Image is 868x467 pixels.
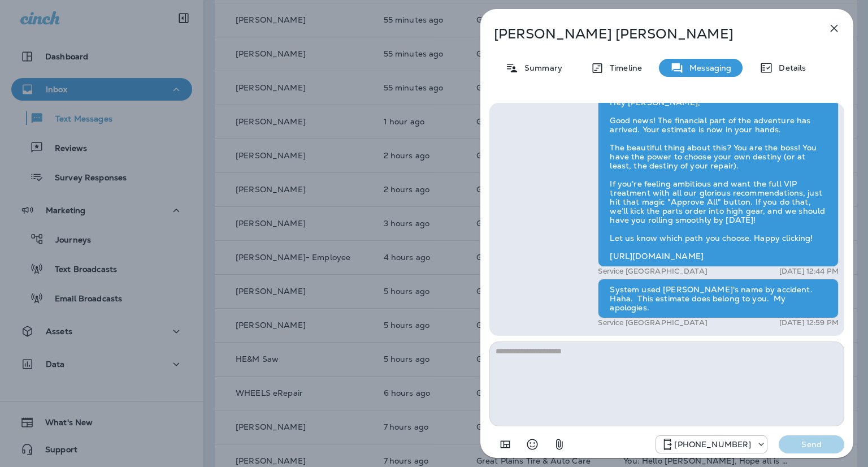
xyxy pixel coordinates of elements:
[598,318,708,327] p: Service [GEOGRAPHIC_DATA]
[598,279,839,318] div: System used [PERSON_NAME]'s name by accident. Haha. This estimate does belong to you. My apologies.
[598,92,839,267] div: Hey [PERSON_NAME], Good news! The financial part of the adventure has arrived. Your estimate is n...
[494,433,517,456] button: Add in a premade template
[773,63,806,72] p: Details
[519,63,562,72] p: Summary
[684,63,731,72] p: Messaging
[779,267,839,276] p: [DATE] 12:44 PM
[521,433,544,456] button: Select an emoji
[779,318,839,327] p: [DATE] 12:59 PM
[656,438,767,451] div: +1 (918) 203-8556
[494,26,802,42] p: [PERSON_NAME] [PERSON_NAME]
[674,440,751,449] p: [PHONE_NUMBER]
[598,267,708,276] p: Service [GEOGRAPHIC_DATA]
[604,63,642,72] p: Timeline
